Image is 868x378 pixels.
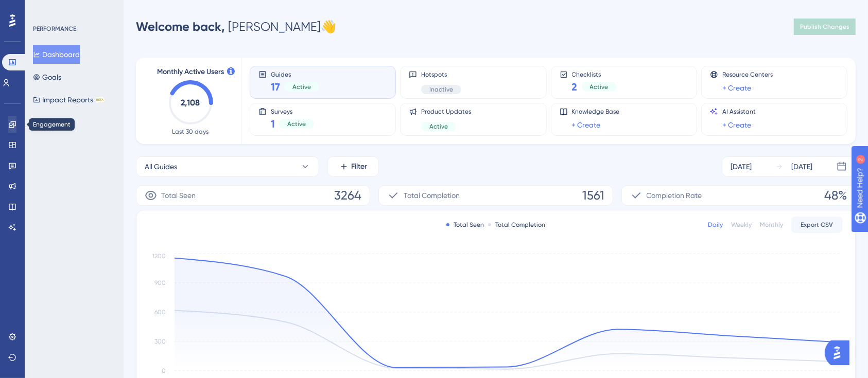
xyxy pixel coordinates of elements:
div: Total Seen [446,221,484,229]
div: [DATE] [731,160,752,173]
button: Goals [33,68,61,86]
tspan: 1200 [152,253,166,260]
span: Product Updates [421,107,471,116]
span: Export CSV [801,221,834,229]
span: 1 [271,117,275,131]
span: Need Help? [24,3,64,15]
span: Active [590,83,609,91]
tspan: 0 [162,367,166,374]
button: Impact ReportsBETA [33,91,105,109]
a: + Create [722,82,751,94]
div: Total Completion [488,221,545,229]
span: Knowledge Base [572,107,620,116]
span: 17 [271,80,280,94]
div: [PERSON_NAME] 👋 [136,19,336,35]
a: + Create [722,119,751,131]
div: 2 [72,5,75,13]
span: Guides [271,70,319,78]
span: Monthly Active Users [157,66,224,78]
div: [DATE] [791,160,812,173]
span: 3264 [334,187,361,204]
span: Active [429,122,448,131]
span: AI Assistant [722,107,756,116]
tspan: 900 [154,279,166,286]
button: Dashboard [33,45,80,64]
iframe: UserGuiding AI Assistant Launcher [825,337,856,368]
span: Surveys [271,107,314,115]
span: Inactive [429,85,453,94]
button: Export CSV [791,217,843,233]
span: Completion Rate [647,189,702,202]
span: Hotspots [421,70,461,79]
span: Welcome back, [136,19,225,34]
span: Resource Centers [722,70,773,79]
span: Publish Changes [800,23,849,31]
span: Total Completion [404,189,460,202]
div: Monthly [760,221,783,229]
button: All Guides [136,156,319,177]
div: Weekly [731,221,752,229]
div: PERFORMANCE [33,25,76,33]
div: Daily [708,221,723,229]
span: 2 [572,80,578,94]
span: 48% [824,187,847,204]
span: All Guides [145,160,177,173]
span: Checklists [572,70,617,78]
span: Filter [352,160,368,173]
button: Filter [327,156,379,177]
tspan: 300 [154,338,166,345]
span: Total Seen [161,189,196,202]
span: 1561 [582,187,604,204]
text: 2,108 [181,98,200,107]
span: Active [287,120,306,128]
tspan: 600 [154,309,166,316]
button: Publish Changes [794,19,856,35]
span: Active [292,83,311,91]
a: + Create [572,119,601,131]
span: Last 30 days [172,128,209,136]
div: BETA [95,97,105,102]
